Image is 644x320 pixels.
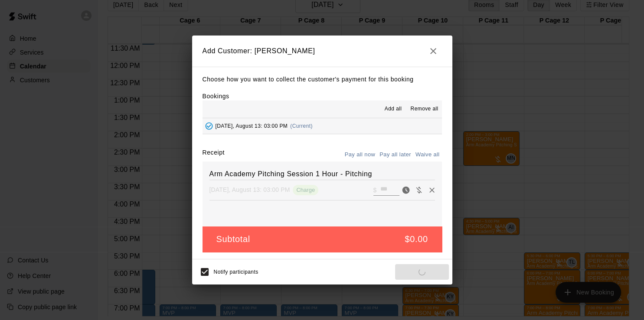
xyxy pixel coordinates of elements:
label: Receipt [203,148,225,162]
p: $ [373,186,377,194]
p: [DATE], August 13: 03:00 PM [209,185,290,194]
h2: Add Customer: [PERSON_NAME] [192,36,452,67]
span: Waive payment [412,186,425,193]
button: Added - Collect Payment [203,120,216,133]
button: Remove [425,184,438,197]
button: Pay all later [377,148,413,162]
span: Add all [385,105,402,113]
button: Waive all [413,148,442,162]
button: Remove all [407,102,441,116]
label: Bookings [203,93,229,100]
span: [DATE], August 13: 03:00 PM [216,123,288,129]
span: Notify participants [214,269,258,275]
h5: $0.00 [405,233,428,245]
span: (Current) [290,123,313,129]
h5: Subtotal [216,233,250,245]
span: Remove all [410,105,438,113]
button: Pay all now [343,148,378,162]
h6: Arm Academy Pitching Session 1 Hour - Pitching [209,168,435,180]
span: Pay now [399,186,412,193]
button: Add all [379,102,407,116]
button: Added - Collect Payment[DATE], August 13: 03:00 PM(Current) [203,118,442,134]
p: Choose how you want to collect the customer's payment for this booking [203,74,442,85]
